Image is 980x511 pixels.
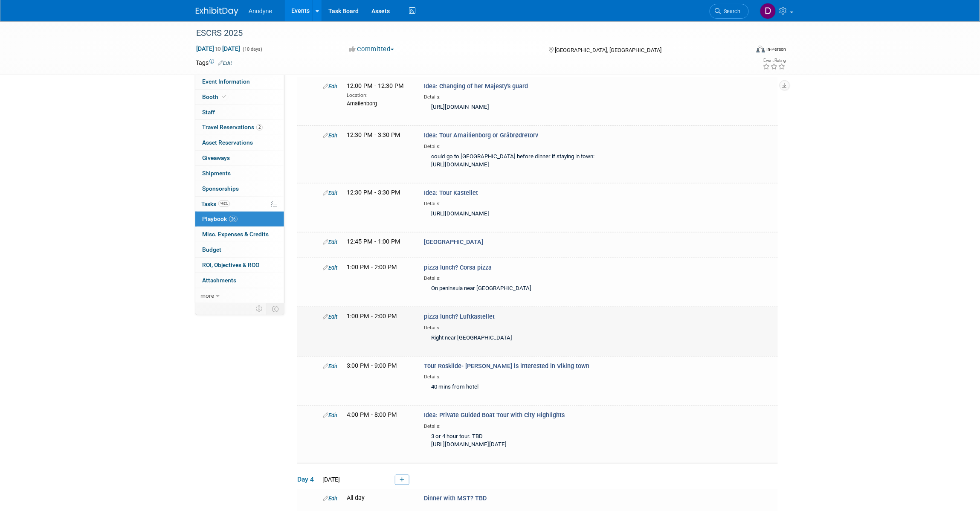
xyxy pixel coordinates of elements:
[267,303,284,314] td: Toggle Event Tabs
[202,109,215,116] span: Staff
[760,3,776,19] img: Dawn Jozwiak
[424,313,495,320] span: pizza lunch? Luftkastellet
[195,166,284,181] a: Shipments
[347,45,397,54] button: Committed
[347,313,397,320] span: 1:00 PM - 2:00 PM
[763,58,786,63] div: Event Rating
[424,363,589,370] span: Tour Roskilde- [PERSON_NAME] is interested in Viking town
[424,272,643,282] div: Details:
[424,322,643,331] div: Details:
[297,475,319,484] span: Day 4
[424,207,643,221] div: [URL][DOMAIN_NAME]
[202,261,259,268] span: ROI, Objectives & ROO
[202,215,238,222] span: Playbook
[252,303,267,314] td: Personalize Event Tab Strip
[710,4,749,19] a: Search
[195,258,284,273] a: ROI, Objectives & ROO
[323,412,337,418] a: Edit
[699,44,786,57] div: Event Format
[202,139,253,146] span: Asset Reservations
[323,190,337,196] a: Edit
[766,46,786,52] div: In-Person
[424,197,643,207] div: Details:
[424,331,643,346] div: Right near [GEOGRAPHIC_DATA]
[424,238,483,246] span: [GEOGRAPHIC_DATA]
[218,60,232,66] a: Edit
[195,105,284,120] a: Staff
[555,47,661,53] span: [GEOGRAPHIC_DATA], [GEOGRAPHIC_DATA]
[229,216,238,222] span: 26
[347,99,411,107] div: Amalienborg
[347,411,397,418] span: 4:00 PM - 8:00 PM
[424,282,643,296] div: On peninsula near [GEOGRAPHIC_DATA]
[202,154,230,161] span: Giveaways
[195,227,284,242] a: Misc. Expenses & Credits
[424,132,538,139] span: Idea: Tour Amailienborg or Gråbrødretorv
[424,101,643,115] div: [URL][DOMAIN_NAME]
[424,371,643,380] div: Details:
[256,124,263,131] span: 2
[202,93,228,100] span: Booth
[424,380,643,395] div: 40 mins from hotel
[242,46,262,52] span: (10 days)
[424,150,643,172] div: could go to [GEOGRAPHIC_DATA] before dinner if staying in town: [URL][DOMAIN_NAME]
[323,132,337,139] a: Edit
[721,8,741,15] span: Search
[222,94,226,99] i: Booth reservation complete
[201,200,230,207] span: Tasks
[757,46,765,52] img: Format-Inperson.png
[347,131,400,139] span: 12:30 PM - 3:30 PM
[424,495,487,502] span: Dinner with MST? TBD
[323,83,337,90] a: Edit
[320,476,340,483] span: [DATE]
[424,430,643,452] div: 3 or 4 hour tour. TBD [URL][DOMAIN_NAME][DATE]
[195,90,284,105] a: Booth
[193,26,736,41] div: ESCRS 2025
[347,495,365,502] span: All day
[200,292,214,299] span: more
[347,264,397,271] span: 1:00 PM - 2:00 PM
[195,151,284,165] a: Giveaways
[195,135,284,150] a: Asset Reservations
[195,288,284,303] a: more
[196,58,232,67] td: Tags
[202,231,269,238] span: Misc. Expenses & Credits
[214,45,222,52] span: to
[424,140,643,150] div: Details:
[347,90,411,99] div: Location:
[347,189,400,196] span: 12:30 PM - 3:30 PM
[323,496,337,502] a: Edit
[195,120,284,135] a: Travel Reservations2
[323,314,337,320] a: Edit
[347,362,397,369] span: 3:00 PM - 9:00 PM
[323,363,337,369] a: Edit
[195,181,284,196] a: Sponsorships
[195,242,284,257] a: Budget
[202,185,239,192] span: Sponsorships
[249,8,272,15] span: Anodyne
[202,277,236,284] span: Attachments
[424,420,643,430] div: Details:
[202,78,250,85] span: Event Information
[424,83,528,90] span: Idea: Changing of her Majesty's guard
[424,189,478,197] span: Idea: Tour Kastellet
[347,82,404,90] span: 12:00 PM - 12:30 PM
[195,212,284,226] a: Playbook26
[202,170,231,177] span: Shipments
[195,197,284,212] a: Tasks93%
[218,200,230,207] span: 93%
[195,273,284,288] a: Attachments
[424,264,492,271] span: pizza lunch? Corsa pizza
[202,246,221,253] span: Budget
[196,45,241,52] span: [DATE] [DATE]
[195,74,284,89] a: Event Information
[424,91,643,101] div: Details:
[196,7,238,16] img: ExhibitDay
[323,239,337,245] a: Edit
[347,238,400,245] span: 12:45 PM - 1:00 PM
[424,412,565,419] span: Idea: Private Guided Boat Tour with City Highlights
[323,264,337,271] a: Edit
[202,124,263,131] span: Travel Reservations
